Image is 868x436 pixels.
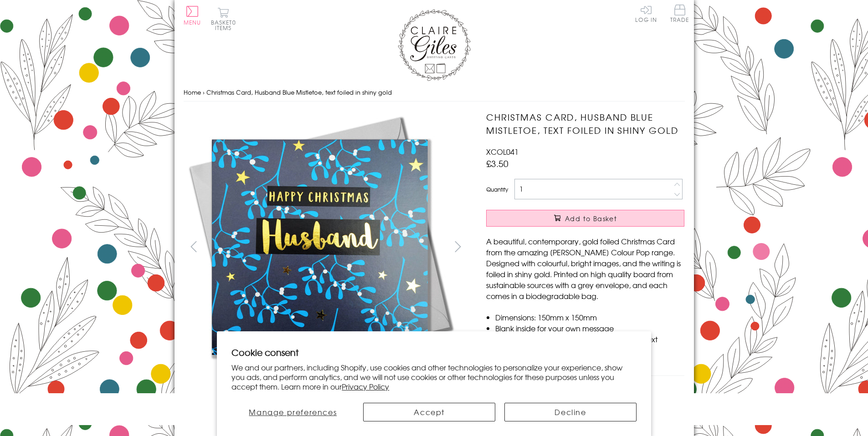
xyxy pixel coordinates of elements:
button: Add to Basket [486,210,684,227]
img: Christmas Card, Husband Blue Mistletoe, text foiled in shiny gold [468,111,741,384]
li: Blank inside for your own message [495,323,684,334]
label: Quantity [486,185,508,193]
button: Manage preferences [231,403,354,421]
h1: Christmas Card, Husband Blue Mistletoe, text foiled in shiny gold [486,111,684,137]
li: Dimensions: 150mm x 150mm [495,312,684,323]
span: XCOL041 [486,146,519,157]
button: Basket0 items [211,7,236,30]
nav: breadcrumbs [184,83,685,102]
a: Log In [635,5,657,22]
p: We and our partners, including Shopify, use cookies and other technologies to personalize your ex... [231,363,637,391]
span: Menu [184,18,201,26]
span: 0 items [215,18,236,32]
img: Christmas Card, Husband Blue Mistletoe, text foiled in shiny gold [183,111,457,384]
span: Trade [670,5,689,22]
button: Menu [184,6,201,25]
span: › [203,88,205,96]
button: Accept [363,403,495,421]
a: Privacy Policy [342,381,389,392]
span: Manage preferences [249,406,337,417]
a: Trade [670,5,689,24]
h2: Cookie consent [231,346,637,359]
span: £3.50 [486,157,508,170]
span: Add to Basket [565,214,617,223]
button: prev [184,236,204,257]
span: Christmas Card, Husband Blue Mistletoe, text foiled in shiny gold [206,88,392,96]
p: A beautiful, contemporary, gold foiled Christmas Card from the amazing [PERSON_NAME] Colour Pop r... [486,236,684,301]
img: Claire Giles Greetings Cards [398,9,471,81]
a: Home [184,88,201,96]
button: Decline [504,403,637,421]
button: next [447,236,468,257]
